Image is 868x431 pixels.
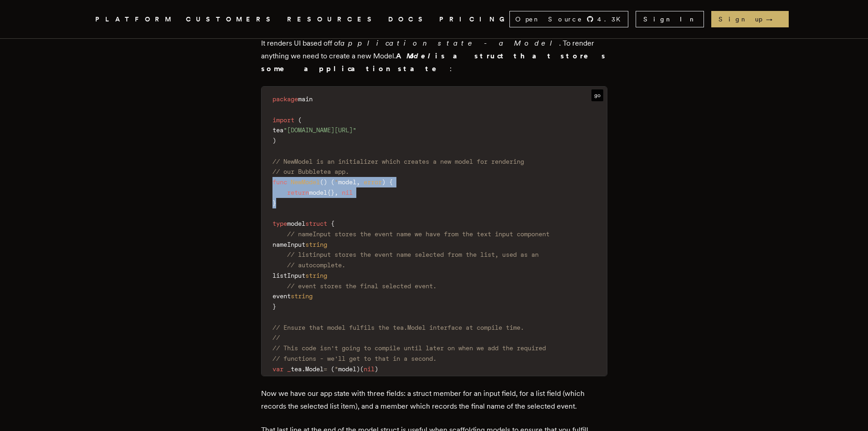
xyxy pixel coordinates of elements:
[711,11,789,27] a: Sign up
[272,344,546,352] span: // This code isn't going to compile until later on when we add the required
[261,52,607,73] b: A is a struct that stores some application state
[272,334,280,341] span: //
[272,292,291,300] span: event
[340,39,559,47] em: application state - a Model
[334,189,338,196] span: ,
[331,365,334,373] span: (
[287,282,437,290] span: // event stores the final selected event.
[515,15,583,24] span: Open Source
[298,95,313,103] span: main
[375,365,378,373] span: )
[287,230,550,238] span: // nameInput stores the event name we have from the text input component
[597,15,626,24] span: 4.3 K
[283,126,356,134] span: "[DOMAIN_NAME][URL]"
[287,189,309,196] span: return
[309,189,327,196] span: model
[272,324,524,331] span: // Ensure that model fulfils the tea.Model interface at compile time.
[291,365,302,373] span: tea
[272,126,283,134] span: tea
[305,365,324,373] span: Model
[364,365,375,373] span: nil
[406,52,435,60] em: Model
[327,189,331,196] span: {
[272,303,276,310] span: }
[272,199,276,207] span: }
[389,178,393,186] span: {
[388,14,428,25] a: DOCS
[338,365,356,373] span: model
[287,14,377,25] button: RESOURCES
[272,220,287,227] span: type
[272,168,349,175] span: // our Bubbletea app.
[272,272,305,279] span: listInput
[305,272,327,279] span: string
[320,178,324,186] span: (
[382,178,385,186] span: )
[331,220,334,227] span: {
[261,387,607,413] p: Now we have our app state with three fields: a struct member for an input field, for a list field...
[272,241,305,248] span: nameInput
[591,89,603,101] span: go
[272,116,294,124] span: import
[287,261,345,269] span: // autocomplete.
[338,178,356,186] span: model
[272,95,298,103] span: package
[272,178,287,186] span: func
[272,137,276,144] span: )
[331,189,334,196] span: }
[324,365,327,373] span: =
[439,14,509,25] a: PRICING
[272,355,437,362] span: // functions - we'll get to that in a second.
[302,365,305,373] span: .
[291,292,313,300] span: string
[360,365,364,373] span: (
[356,365,360,373] span: )
[291,178,320,186] span: NewModel
[272,158,524,165] span: // NewModel is an initializer which creates a new model for rendering
[95,14,175,25] button: PLATFORM
[305,241,327,248] span: string
[356,178,360,186] span: ,
[272,365,283,373] span: var
[331,178,334,186] span: (
[287,220,305,227] span: model
[298,116,302,124] span: (
[766,15,781,24] span: →
[364,178,382,186] span: error
[636,11,704,27] a: Sign In
[305,220,327,227] span: struct
[342,189,353,196] span: nil
[287,251,539,258] span: // listinput stores the event name selected from the list, used as an
[287,365,291,373] span: _
[324,178,327,186] span: )
[261,24,607,75] p: Let’s get started with Bubbletea. Remember how Bubbletea uses an Elm-like architecture to render ...
[186,14,276,25] a: CUSTOMERS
